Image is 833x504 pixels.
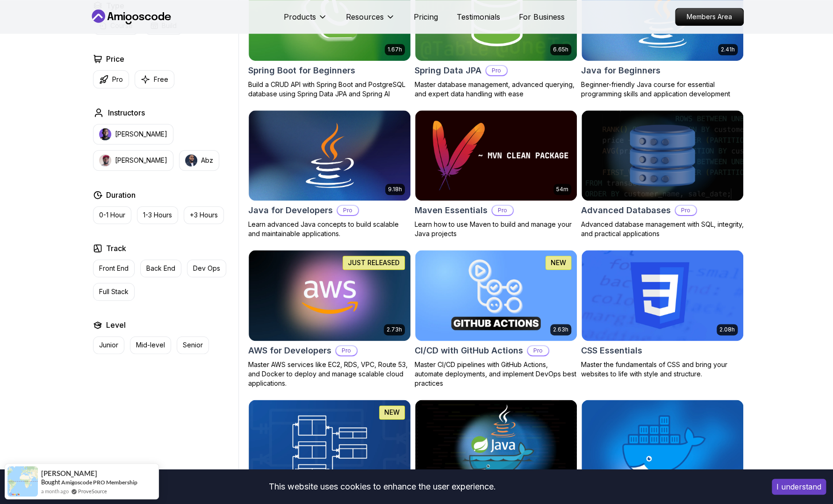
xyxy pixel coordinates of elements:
button: Dev Ops [187,259,226,277]
p: NEW [551,258,566,267]
img: provesource social proof notification image [7,466,38,497]
button: Junior [93,336,124,354]
a: Advanced Databases cardAdvanced DatabasesProAdvanced database management with SQL, integrity, and... [581,110,744,239]
img: CSS Essentials card [582,250,743,341]
h2: CSS Essentials [581,344,642,357]
a: CI/CD with GitHub Actions card2.63hNEWCI/CD with GitHub ActionsProMaster CI/CD pipelines with Git... [415,250,577,388]
img: Java for Developers card [249,110,410,201]
p: Dev Ops [193,264,220,273]
p: 1-3 Hours [143,210,172,220]
button: +3 Hours [184,206,224,224]
button: Back End [140,259,181,277]
p: Advanced database management with SQL, integrity, and practical applications [581,220,744,238]
h2: AWS for Developers [248,344,331,357]
img: Advanced Databases card [582,110,743,201]
p: Pro [528,346,548,355]
a: Pricing [414,11,438,22]
p: Mid-level [136,340,165,350]
h2: Spring Boot for Beginners [248,64,355,77]
p: Members Area [675,8,743,25]
p: Pro [675,206,696,215]
p: Senior [183,340,203,350]
p: Free [154,75,168,84]
p: Front End [99,264,129,273]
p: Master AWS services like EC2, RDS, VPC, Route 53, and Docker to deploy and manage scalable cloud ... [248,360,411,388]
p: Learn advanced Java concepts to build scalable and maintainable applications. [248,220,411,238]
p: Pro [336,346,357,355]
h2: Maven Essentials [415,204,488,217]
h2: Track [106,243,126,254]
p: Master CI/CD pipelines with GitHub Actions, automate deployments, and implement DevOps best pract... [415,360,577,388]
p: 9.18h [388,186,402,193]
a: Java for Developers card9.18hJava for DevelopersProLearn advanced Java concepts to build scalable... [248,110,411,239]
button: instructor img[PERSON_NAME] [93,124,173,144]
button: instructor imgAbz [179,150,219,171]
button: Front End [93,259,135,277]
h2: Advanced Databases [581,204,671,217]
p: Pro [486,66,507,75]
button: instructor img[PERSON_NAME] [93,150,173,171]
a: AWS for Developers card2.73hJUST RELEASEDAWS for DevelopersProMaster AWS services like EC2, RDS, ... [248,250,411,388]
p: [PERSON_NAME] [115,156,167,165]
p: 2.41h [721,46,735,53]
p: Pro [112,75,123,84]
p: Pro [338,206,358,215]
img: Database Design & Implementation card [249,400,410,490]
button: Full Stack [93,283,135,301]
a: CSS Essentials card2.08hCSS EssentialsMaster the fundamentals of CSS and bring your websites to l... [581,250,744,379]
p: Pro [492,206,513,215]
img: Docker for Java Developers card [415,400,577,490]
h2: Instructors [108,107,145,118]
h2: CI/CD with GitHub Actions [415,344,523,357]
p: 6.65h [553,46,568,53]
img: instructor img [99,154,111,166]
button: Products [284,11,327,30]
p: Build a CRUD API with Spring Boot and PostgreSQL database using Spring Data JPA and Spring AI [248,80,411,99]
span: a month ago [41,487,69,495]
p: Back End [146,264,175,273]
img: Maven Essentials card [415,110,577,201]
h2: Duration [106,189,136,201]
span: Bought [41,478,60,486]
p: Abz [201,156,213,165]
button: 1-3 Hours [137,206,178,224]
button: Free [135,70,174,88]
button: Pro [93,70,129,88]
a: Testimonials [457,11,500,22]
img: CI/CD with GitHub Actions card [415,250,577,341]
p: Resources [346,11,384,22]
p: Master database management, advanced querying, and expert data handling with ease [415,80,577,99]
h2: Java for Beginners [581,64,661,77]
p: Learn how to use Maven to build and manage your Java projects [415,220,577,238]
span: [PERSON_NAME] [41,469,97,477]
p: NEW [384,408,400,417]
h2: Java for Developers [248,204,333,217]
p: JUST RELEASED [348,258,400,267]
p: 0-1 Hour [99,210,125,220]
img: AWS for Developers card [249,250,410,341]
img: Docker For Professionals card [582,400,743,490]
a: For Business [519,11,565,22]
a: Members Area [675,8,744,26]
h2: Level [106,319,126,331]
button: Mid-level [130,336,171,354]
p: Products [284,11,316,22]
img: instructor img [185,154,197,166]
div: This website uses cookies to enhance the user experience. [7,476,758,497]
p: [PERSON_NAME] [115,130,167,139]
p: Junior [99,340,118,350]
button: Accept cookies [772,479,826,495]
img: instructor img [99,128,111,140]
p: +3 Hours [190,210,218,220]
p: 1.67h [388,46,402,53]
a: Amigoscode PRO Membership [61,479,137,486]
p: 54m [556,186,568,193]
button: Resources [346,11,395,30]
button: Senior [177,336,209,354]
h2: Spring Data JPA [415,64,481,77]
p: Beginner-friendly Java course for essential programming skills and application development [581,80,744,99]
p: 2.63h [553,326,568,333]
